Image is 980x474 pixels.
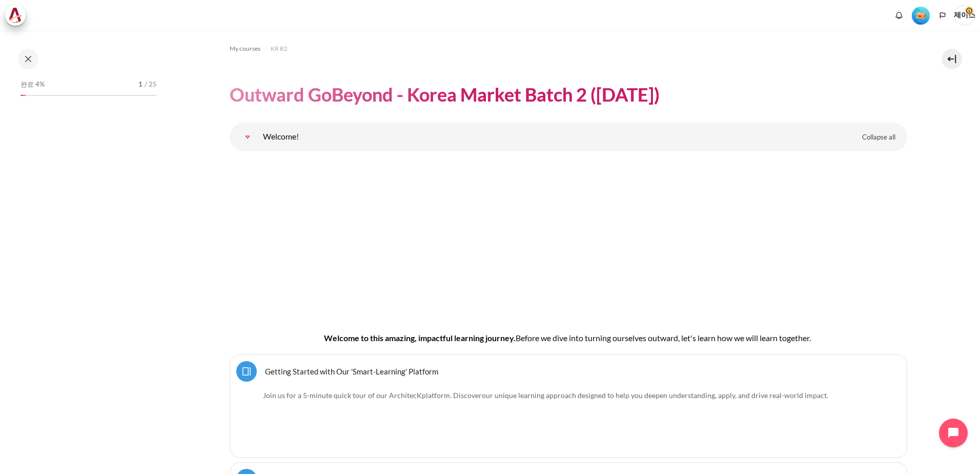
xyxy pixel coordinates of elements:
img: 아키텍 [8,8,23,23]
span: My courses [230,44,260,53]
span: B [516,333,521,343]
button: 언어들 [935,8,950,23]
span: our unique learning approach designed to help you deepen understanding, apply, and drive real-wor... [482,391,827,400]
a: Collapse all [854,129,903,146]
nav: Navigation bar [230,41,907,57]
span: 1 [138,80,142,90]
font: Join us for a 5-minute quick tour of our ArchitecK platform. Discover [263,391,828,400]
span: KR B2 [271,44,288,53]
img: platform logo [263,401,314,451]
div: 새 알림이 없는 알림 창 표시 [891,8,907,23]
a: KR B2 [271,43,288,55]
span: / 25 [145,80,157,90]
div: 4% [21,95,26,96]
a: Getting Started with Our 'Smart-Learning' Platform [265,366,438,376]
font: Welcome to this amazing, impactful learning journey. [324,333,811,343]
span: Collapse all [862,132,895,143]
img: 레벨 #1 [912,7,930,25]
a: 아키텍 Architeck [5,5,31,26]
a: Welcome! [237,127,258,147]
h1: Outward GoBeyond - Korea Market Batch 2 ([DATE]) [230,83,660,107]
span: 제이스 [954,5,975,26]
a: 레벨 #1 [908,6,934,25]
a: 사용자 메뉴 [954,5,975,26]
div: 레벨 #1 [912,6,930,25]
span: efore we dive into turning ourselves outward, let's learn how we will learn together. [521,333,811,343]
a: My courses [230,43,260,55]
span: 완료 4% [21,80,45,90]
span: . [482,391,828,400]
